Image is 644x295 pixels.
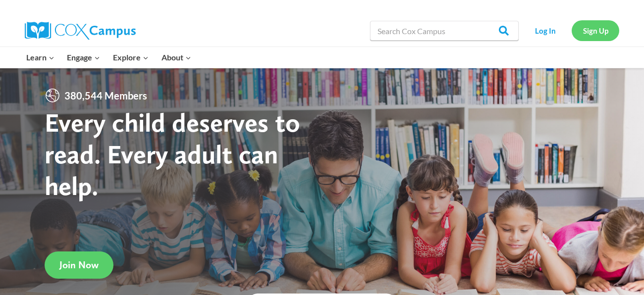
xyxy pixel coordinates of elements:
[524,20,567,41] a: Log In
[370,21,519,41] input: Search Cox Campus
[20,47,61,68] button: Child menu of Learn
[524,20,619,41] nav: Secondary Navigation
[59,259,99,271] span: Join Now
[25,22,136,40] img: Cox Campus
[61,47,107,68] button: Child menu of Engage
[155,47,198,68] button: Child menu of About
[107,47,155,68] button: Child menu of Explore
[572,20,619,41] a: Sign Up
[45,106,300,201] strong: Every child deserves to read. Every adult can help.
[20,47,197,68] nav: Primary Navigation
[45,251,113,279] a: Join Now
[60,88,151,103] span: 380,544 Members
